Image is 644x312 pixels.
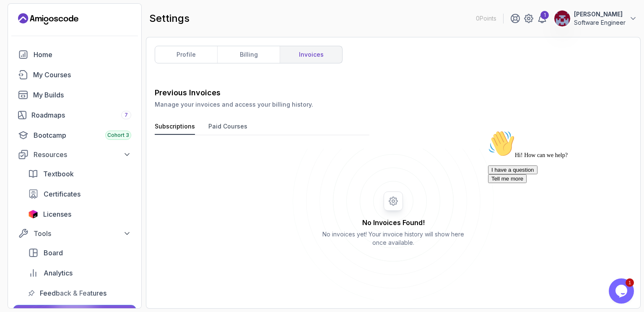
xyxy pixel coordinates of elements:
div: 👋Hi! How can we help?I have a questionTell me more [3,3,154,56]
span: Board [44,248,63,258]
a: billing [217,46,280,63]
button: user profile image[PERSON_NAME]Software Engineer [554,10,637,27]
a: invoices [280,46,342,63]
button: I have a question [3,39,53,47]
button: Subscriptions [155,122,195,135]
h3: Previous Invoices [155,87,632,99]
a: analytics [23,265,136,281]
div: Resources [34,149,131,160]
h2: No Invoices Found! [316,218,471,228]
a: bootcamp [13,127,136,144]
button: Tools [13,226,136,241]
a: textbook [23,165,136,182]
a: roadmaps [13,107,136,123]
iframe: chat widget [485,127,636,274]
span: Textbook [43,169,74,179]
a: builds [13,87,136,103]
a: feedback [23,285,136,302]
div: My Builds [33,90,131,100]
div: Tools [34,228,131,239]
a: courses [13,66,136,83]
span: Certificates [44,189,80,199]
div: Home [34,50,131,60]
img: jetbrains icon [28,210,38,218]
img: :wave: [3,3,30,30]
a: board [23,244,136,261]
a: profile [155,46,217,63]
span: Licenses [43,209,71,219]
p: Manage your invoices and access your billing history. [155,100,632,109]
button: Paid Courses [208,122,247,135]
button: Resources [13,147,136,162]
a: Landing page [18,12,78,26]
a: licenses [23,206,136,223]
div: Bootcamp [34,130,131,140]
div: 1 [540,11,549,19]
a: certificates [23,186,136,202]
iframe: chat widget [609,278,636,304]
p: Software Engineer [574,18,626,27]
div: My Courses [33,70,131,80]
span: 7 [125,112,128,118]
span: Feedback & Features [40,288,106,298]
a: 1 [537,13,547,24]
p: [PERSON_NAME] [574,10,626,18]
h2: settings [149,12,190,25]
span: Cohort 3 [107,132,129,139]
a: home [13,46,136,63]
div: Roadmaps [31,110,131,120]
p: 0 Points [476,14,496,23]
span: Analytics [44,268,73,278]
p: No invoices yet! Your invoice history will show here once available. [316,230,471,247]
button: Tell me more [3,47,42,56]
img: user profile image [554,10,570,26]
span: Hi! How can we help? [3,25,83,31]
